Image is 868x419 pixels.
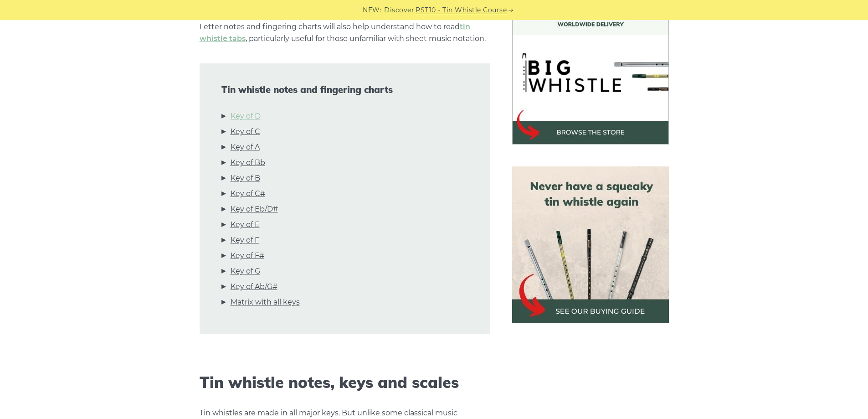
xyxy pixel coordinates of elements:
a: Key of A [231,141,260,153]
a: Key of C [231,126,260,138]
img: tin whistle buying guide [512,166,669,323]
a: Key of Ab/G# [231,281,277,293]
a: Key of G [231,265,260,277]
a: Key of Bb [231,157,265,169]
a: Key of B [231,172,260,184]
a: Key of F# [231,250,264,262]
a: Key of Eb/D# [231,203,278,215]
a: Key of D [231,110,261,122]
a: PST10 - Tin Whistle Course [416,5,507,16]
span: NEW: [363,5,381,16]
a: Key of C# [231,188,265,200]
a: Key of E [231,219,260,231]
span: Tin whistle notes and fingering charts [221,84,468,95]
a: Matrix with all keys [231,296,300,308]
a: Key of F [231,234,259,246]
span: Discover [384,5,414,16]
h2: Tin whistle notes, keys and scales [200,373,490,392]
